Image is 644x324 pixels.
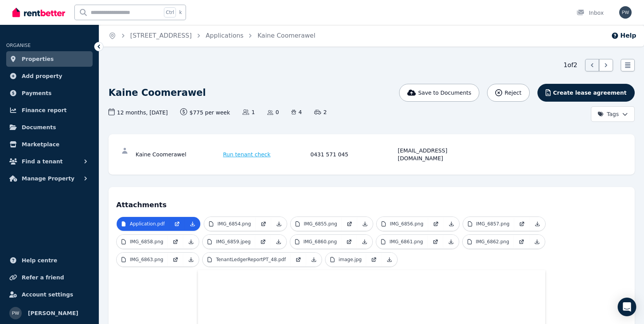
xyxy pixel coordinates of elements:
a: Download Attachment [183,253,199,267]
span: k [179,9,182,16]
span: Marketplace [22,140,59,149]
a: Refer a friend [6,270,93,285]
a: Open in new Tab [169,217,185,231]
a: Help centre [6,253,93,268]
a: Documents [6,120,93,135]
button: Manage Property [6,171,93,186]
a: Download Attachment [443,235,459,249]
a: Open in new Tab [514,235,529,249]
span: Tags [598,110,619,118]
div: Open Intercom Messenger [618,298,636,316]
p: IMG_6862.png [476,239,509,245]
a: Add property [6,68,93,84]
a: Download Attachment [271,235,286,249]
a: image.jpg [325,253,367,267]
span: 12 months , [DATE] [108,108,168,116]
a: Download Attachment [382,253,397,267]
a: Open in new Tab [342,217,357,231]
a: IMG_6854.png [204,217,255,231]
span: 1 [243,108,255,116]
button: Tags [591,106,635,122]
a: Properties [6,51,93,67]
a: Download Attachment [183,235,199,249]
div: Inbox [577,9,604,17]
a: IMG_6861.png [376,235,427,249]
a: IMG_6860.png [290,235,341,249]
a: Open in new Tab [514,217,530,231]
a: IMG_6862.png [463,235,514,249]
button: Find a tenant [6,154,93,169]
p: IMG_6860.png [303,239,337,245]
a: Payments [6,85,93,101]
p: Application.pdf [130,221,165,227]
a: TenantLedgerReportPT_48.pdf [203,253,290,267]
div: [EMAIL_ADDRESS][DOMAIN_NAME] [398,147,483,162]
span: Help centre [22,256,57,265]
p: IMG_6861.png [389,239,423,245]
p: IMG_6857.png [476,221,510,227]
span: Create lease agreement [553,89,627,97]
p: IMG_6854.png [217,221,251,227]
a: Download Attachment [529,235,545,249]
button: Reject [487,84,529,102]
a: Open in new Tab [366,253,382,267]
a: Download Attachment [271,217,287,231]
p: TenantLedgerReportPT_48.pdf [216,256,286,263]
a: Open in new Tab [341,235,357,249]
a: Finance report [6,102,93,118]
span: Properties [22,54,54,64]
span: Reject [505,89,521,97]
a: Open in new Tab [428,217,444,231]
span: 0 [267,108,279,116]
a: Download Attachment [357,235,372,249]
a: Open in new Tab [168,253,183,267]
a: Kaine Coomerawel [257,32,315,39]
span: ORGANISE [6,43,31,48]
a: Open in new Tab [255,235,271,249]
p: image.jpg [339,256,362,263]
p: IMG_6858.png [130,239,163,245]
a: Download Attachment [306,253,322,267]
a: IMG_6855.png [291,217,342,231]
button: Help [611,31,636,40]
a: IMG_6863.png [117,253,168,267]
a: Download Attachment [530,217,545,231]
span: Manage Property [22,174,74,183]
a: Marketplace [6,137,93,152]
img: Paul Wigan [619,6,632,19]
span: 1 of 2 [563,61,577,70]
a: Open in new Tab [291,253,306,267]
div: Kaine Coomerawel [136,147,221,162]
span: Payments [22,88,52,98]
h4: Attachments [116,195,627,210]
a: Download Attachment [357,217,373,231]
p: IMG_6855.png [304,221,337,227]
a: Open in new Tab [256,217,271,231]
h1: Kaine Coomerawel [108,87,206,99]
div: 0431 571 045 [310,147,396,162]
a: Open in new Tab [428,235,443,249]
span: Ctrl [164,7,176,17]
a: IMG_6856.png [377,217,428,231]
button: Create lease agreement [537,84,635,102]
span: Finance report [22,106,67,115]
span: Refer a friend [22,273,64,282]
a: Account settings [6,287,93,302]
a: IMG_6857.png [463,217,514,231]
img: RentBetter [12,7,65,18]
a: [STREET_ADDRESS] [130,32,192,39]
span: [PERSON_NAME] [28,308,78,318]
span: $775 per week [180,108,230,116]
a: Download Attachment [185,217,200,231]
a: Download Attachment [444,217,459,231]
span: Save to Documents [418,89,471,97]
span: 2 [314,108,327,116]
a: Open in new Tab [168,235,183,249]
a: Applications [206,32,244,39]
p: IMG_6859.jpeg [216,239,251,245]
button: Save to Documents [399,84,480,102]
span: Add property [22,71,62,81]
nav: Breadcrumb [99,25,325,47]
span: Run tenant check [223,151,271,158]
p: IMG_6856.png [390,221,423,227]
